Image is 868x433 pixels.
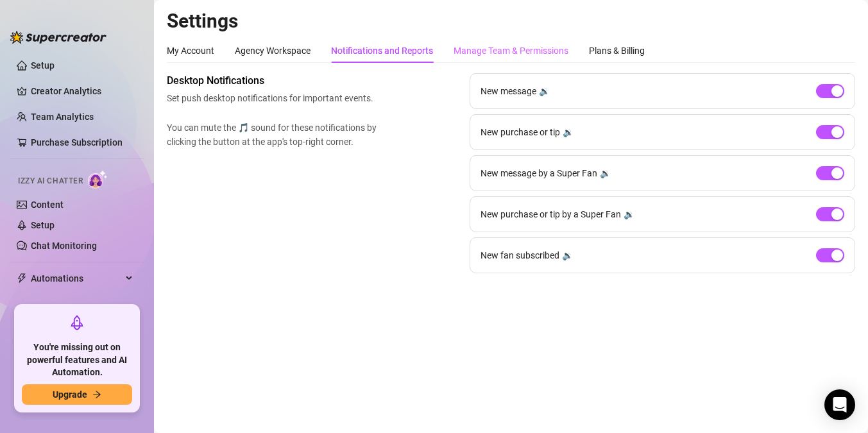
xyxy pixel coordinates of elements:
[53,389,87,400] span: Upgrade
[17,273,27,284] span: thunderbolt
[539,84,550,98] div: 🔉
[600,166,611,180] div: 🔉
[167,91,382,105] span: Set push desktop notifications for important events.
[88,170,108,189] img: AI Chatter
[31,132,133,153] a: Purchase Subscription
[167,121,382,149] span: You can mute the 🎵 sound for these notifications by clicking the button at the app's top-right co...
[563,125,574,139] div: 🔉
[167,73,382,89] span: Desktop Notifications
[31,60,55,71] a: Setup
[454,44,568,58] div: Manage Team & Permissions
[235,44,311,58] div: Agency Workspace
[31,81,133,101] a: Creator Analytics
[562,248,573,262] div: 🔉
[17,300,25,309] img: Chat Copilot
[167,44,214,58] div: My Account
[22,341,132,379] span: You're missing out on powerful features and AI Automation.
[481,248,559,262] span: New fan subscribed
[481,84,536,98] span: New message
[481,166,597,180] span: New message by a Super Fan
[69,315,85,330] span: rocket
[18,175,83,187] span: Izzy AI Chatter
[22,384,132,405] button: Upgradearrow-right
[31,112,94,122] a: Team Analytics
[31,220,55,230] a: Setup
[167,9,855,33] h2: Settings
[589,44,645,58] div: Plans & Billing
[92,390,101,399] span: arrow-right
[624,207,634,221] div: 🔉
[481,125,560,139] span: New purchase or tip
[31,268,122,289] span: Automations
[331,44,433,58] div: Notifications and Reports
[481,207,621,221] span: New purchase or tip by a Super Fan
[31,241,97,251] a: Chat Monitoring
[31,200,64,210] a: Content
[10,31,106,44] img: logo-BBDzfeDw.svg
[31,294,122,314] span: Chat Copilot
[824,389,855,420] div: Open Intercom Messenger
